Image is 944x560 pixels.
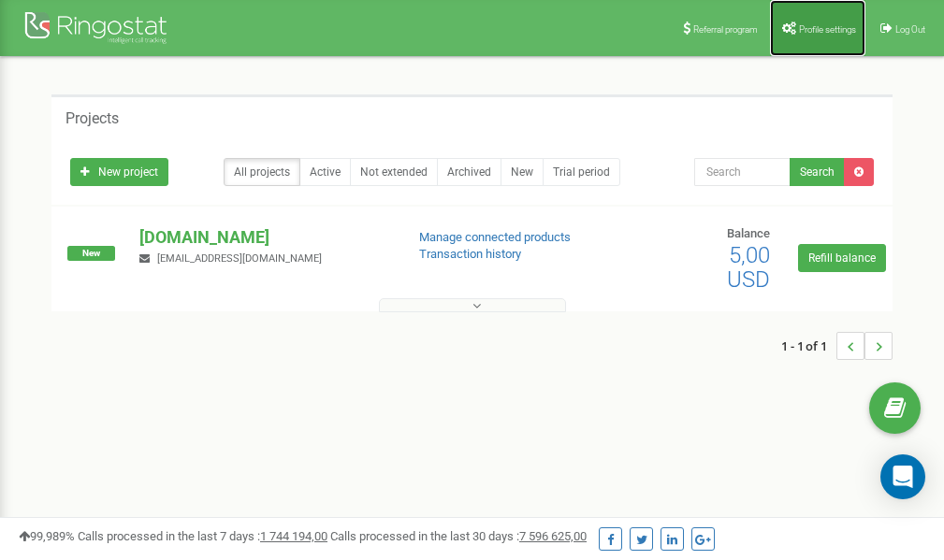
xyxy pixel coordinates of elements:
[781,313,893,379] nav: ...
[727,226,770,240] span: Balance
[543,158,620,186] a: Trial period
[260,529,327,543] u: 1 744 194,00
[437,158,501,186] a: Archived
[799,24,856,35] span: Profile settings
[19,529,75,543] span: 99,989%
[519,529,587,543] u: 7 596 625,00
[224,158,300,186] a: All projects
[501,158,544,186] a: New
[419,230,571,244] a: Manage connected products
[67,246,115,261] span: New
[157,252,322,265] span: [EMAIL_ADDRESS][DOMAIN_NAME]
[65,110,119,127] h5: Projects
[419,247,521,261] a: Transaction history
[790,158,845,186] button: Search
[727,242,770,293] span: 5,00 USD
[350,158,438,186] a: Not extended
[895,24,925,35] span: Log Out
[139,225,388,250] p: [DOMAIN_NAME]
[781,332,836,360] span: 1 - 1 of 1
[880,454,925,499] div: Open Intercom Messenger
[299,158,351,186] a: Active
[694,158,791,186] input: Search
[70,158,168,186] a: New project
[330,529,587,543] span: Calls processed in the last 30 days :
[78,529,327,543] span: Calls processed in the last 7 days :
[693,24,758,35] span: Referral program
[798,244,886,272] a: Refill balance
